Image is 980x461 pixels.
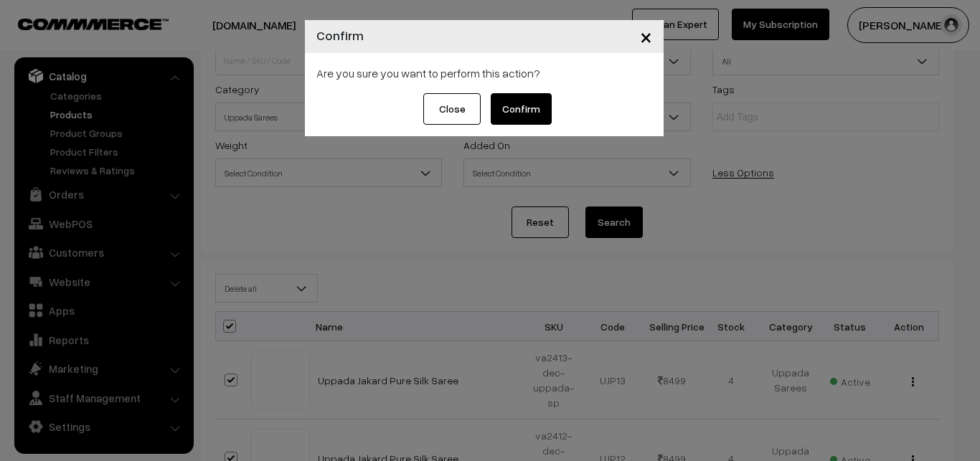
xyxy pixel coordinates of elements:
span: × [640,23,652,49]
h4: Confirm [316,26,364,45]
button: Close [628,14,664,59]
button: Confirm [491,93,552,125]
button: Close [423,93,481,125]
div: Are you sure you want to perform this action? [305,53,664,93]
